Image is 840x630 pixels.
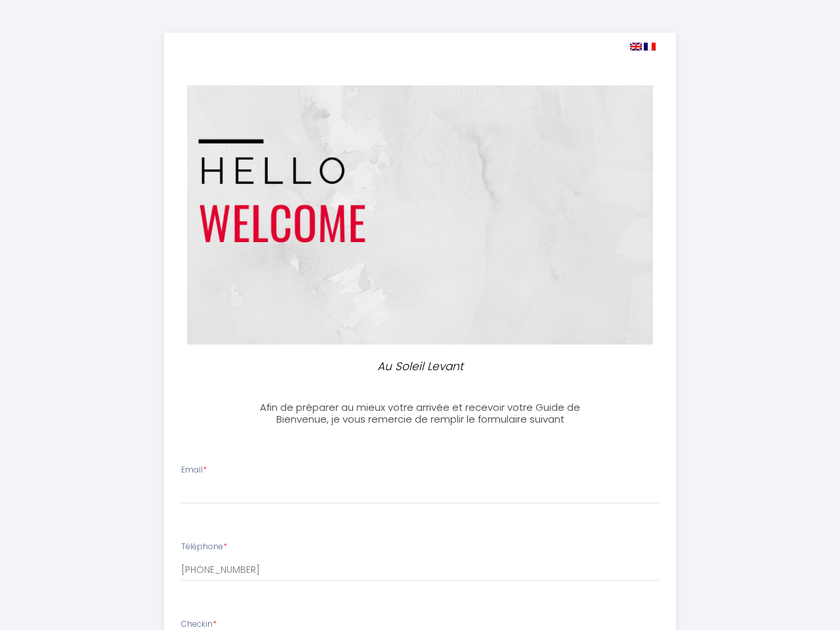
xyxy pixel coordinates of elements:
label: Téléphone [181,541,227,553]
img: fr.png [644,43,656,51]
h3: Afin de préparer au mieux votre arrivée et recevoir votre Guide de Bienvenue, je vous remercie de... [253,402,587,425]
p: Au Soleil Levant [259,358,581,375]
label: Email [181,464,207,476]
img: en.png [630,43,642,51]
